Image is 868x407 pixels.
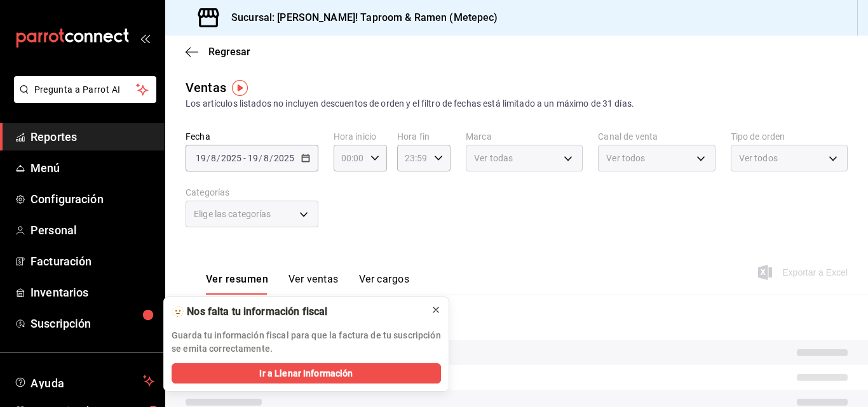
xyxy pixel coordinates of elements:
label: Hora fin [397,132,451,141]
label: Categorías [186,188,318,197]
span: Ver todos [739,152,778,164]
input: ---- [273,153,295,163]
label: Tipo de orden [731,132,848,141]
span: Ver todas [474,152,513,164]
span: Reportes [31,128,154,145]
label: Marca [466,132,583,141]
span: Inventarios [31,284,154,301]
span: Configuración [31,190,154,208]
span: Elige las categorías [194,208,271,220]
button: Ver ventas [288,273,339,295]
button: Ver cargos [359,273,410,295]
span: Personal [31,222,154,239]
input: ---- [220,153,242,163]
a: Pregunta a Parrot AI [9,92,156,105]
span: Pregunta a Parrot AI [34,83,137,97]
span: Ir a Llenar Información [259,367,353,380]
p: Guarda tu información fiscal para que la factura de tu suscripción se emita correctamente. [172,329,441,356]
div: 🫥 Nos falta tu información fiscal [172,305,421,319]
span: Regresar [208,46,250,58]
div: Los artículos listados no incluyen descuentos de orden y el filtro de fechas está limitado a un m... [186,97,848,110]
button: Ir a Llenar Información [172,363,441,384]
span: Ver todos [606,152,645,164]
span: Facturación [31,253,154,270]
label: Hora inicio [334,132,387,141]
span: Suscripción [31,315,154,332]
p: Resumen [186,310,848,325]
input: -- [247,153,259,163]
span: Menú [31,159,154,177]
button: Pregunta a Parrot AI [14,76,156,103]
input: -- [210,153,217,163]
button: Regresar [186,46,250,58]
button: Ver resumen [206,273,268,295]
label: Canal de venta [598,132,715,141]
span: / [207,153,210,163]
span: - [243,153,246,163]
div: Ventas [186,78,226,97]
span: / [269,153,273,163]
span: Ayuda [31,373,138,389]
label: Fecha [186,132,318,141]
input: -- [195,153,207,163]
span: / [259,153,262,163]
img: Tooltip marker [232,80,248,96]
div: navigation tabs [206,273,409,295]
span: / [217,153,220,163]
h3: Sucursal: [PERSON_NAME]! Taproom & Ramen (Metepec) [221,10,498,25]
input: -- [263,153,269,163]
button: open_drawer_menu [140,33,150,43]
